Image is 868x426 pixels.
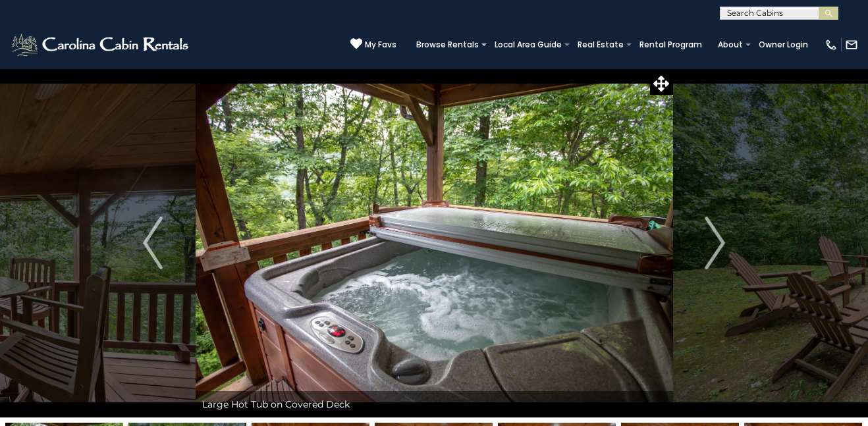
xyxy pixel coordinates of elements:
[110,68,195,417] button: Previous
[711,36,749,54] a: About
[365,39,396,51] span: My Favs
[10,32,192,58] img: White-1-2.png
[488,36,568,54] a: Local Area Guide
[633,36,709,54] a: Rental Program
[752,36,815,54] a: Owner Login
[672,68,757,417] button: Next
[196,391,673,417] div: Large Hot Tub on Covered Deck
[705,217,725,269] img: arrow
[143,217,163,269] img: arrow
[410,36,485,54] a: Browse Rentals
[825,38,838,51] img: phone-regular-white.png
[571,36,630,54] a: Real Estate
[845,38,858,51] img: mail-regular-white.png
[350,38,396,51] a: My Favs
